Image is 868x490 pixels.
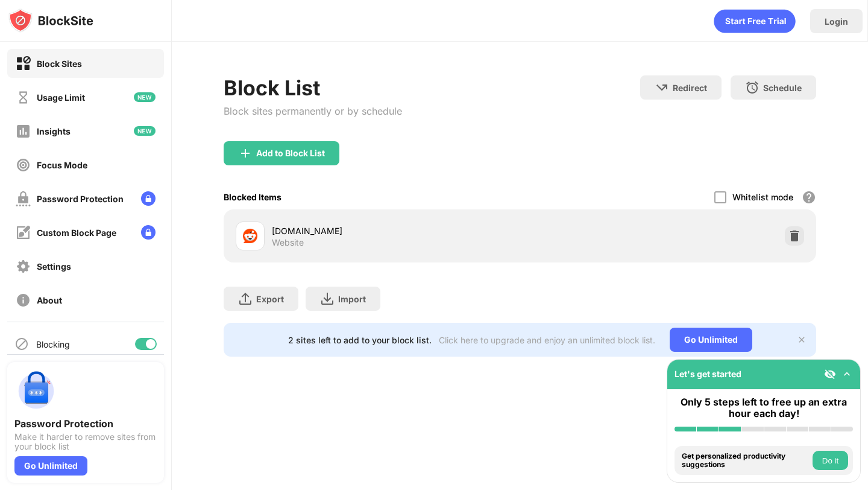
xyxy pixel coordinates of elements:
img: lock-menu.svg [141,225,156,240]
img: insights-off.svg [16,124,31,139]
div: 2 sites left to add to your block list. [288,335,432,345]
div: About [37,295,62,305]
div: Usage Limit [37,92,85,103]
img: favicons [243,229,257,243]
img: x-button.svg [797,335,807,345]
div: Import [338,294,366,304]
img: new-icon.svg [134,92,156,102]
div: Go Unlimited [14,456,87,476]
div: animation [714,9,796,33]
div: Add to Block List [256,148,325,158]
img: time-usage-off.svg [16,90,31,105]
div: Login [825,16,848,27]
img: eye-not-visible.svg [824,368,836,380]
img: focus-off.svg [16,157,31,173]
img: customize-block-page-off.svg [16,225,31,240]
div: Blocking [36,339,70,349]
div: Password Protection [37,194,124,204]
div: Block sites permanently or by schedule [224,105,402,117]
img: lock-menu.svg [141,191,156,206]
img: about-off.svg [16,293,31,308]
img: block-on.svg [16,56,31,71]
div: [DOMAIN_NAME] [272,224,520,237]
img: logo-blocksite.svg [8,8,93,33]
div: Website [272,237,304,248]
div: Whitelist mode [732,192,793,202]
div: Blocked Items [224,192,281,202]
img: new-icon.svg [134,126,156,136]
div: Only 5 steps left to free up an extra hour each day! [675,396,853,419]
div: Go Unlimited [670,328,752,352]
img: blocking-icon.svg [14,337,29,351]
div: Password Protection [14,418,157,430]
img: push-password-protection.svg [14,369,58,413]
div: Get personalized productivity suggestions [682,452,810,469]
img: omni-setup-toggle.svg [841,368,853,380]
div: Block List [224,75,402,100]
div: Block Sites [37,59,82,69]
div: Settings [37,261,71,272]
img: password-protection-off.svg [16,191,31,206]
div: Redirect [673,83,707,93]
button: Do it [813,451,848,470]
div: Focus Mode [37,160,87,170]
img: settings-off.svg [16,259,31,274]
div: Export [256,294,284,304]
div: Make it harder to remove sites from your block list [14,432,157,451]
div: Custom Block Page [37,227,116,238]
div: Click here to upgrade and enjoy an unlimited block list. [439,335,655,345]
div: Schedule [763,83,802,93]
div: Insights [37,126,71,136]
div: Let's get started [675,369,741,379]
